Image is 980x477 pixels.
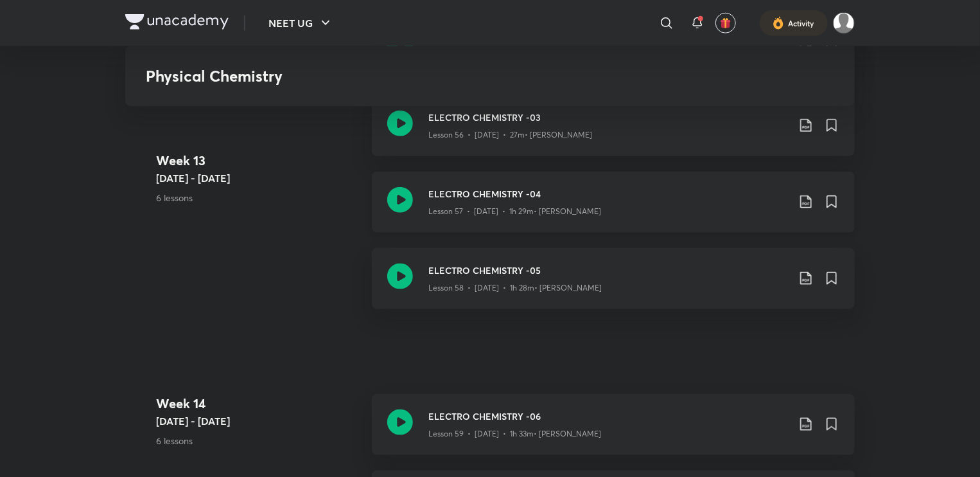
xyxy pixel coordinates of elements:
img: avatar [720,17,731,29]
a: ELECTRO CHEMISTRY -03Lesson 56 • [DATE] • 27m• [PERSON_NAME] [372,95,855,172]
img: activity [773,15,784,31]
h3: ELECTRO CHEMISTRY -06 [428,410,788,423]
p: Lesson 56 • [DATE] • 27m • [PERSON_NAME] [428,129,592,141]
h3: ELECTRO CHEMISTRY -03 [428,111,788,124]
p: Lesson 59 • [DATE] • 1h 33m • [PERSON_NAME] [428,428,601,440]
h4: Week 13 [156,151,362,170]
p: 6 lessons [156,191,362,204]
p: Lesson 57 • [DATE] • 1h 29m • [PERSON_NAME] [428,206,601,217]
p: Lesson 58 • [DATE] • 1h 28m • [PERSON_NAME] [428,282,602,294]
h3: Physical Chemistry [146,67,649,85]
img: Aman raj [833,12,855,34]
a: Company Logo [125,14,229,33]
button: NEET UG [261,10,341,36]
img: Company Logo [125,14,229,30]
h5: [DATE] - [DATE] [156,170,362,186]
p: 6 lessons [156,434,362,447]
h4: Week 14 [156,394,362,413]
a: ELECTRO CHEMISTRY -06Lesson 59 • [DATE] • 1h 33m• [PERSON_NAME] [372,394,855,471]
a: ELECTRO CHEMISTRY -04Lesson 57 • [DATE] • 1h 29m• [PERSON_NAME] [372,172,855,248]
a: ELECTRO CHEMISTRY -05Lesson 58 • [DATE] • 1h 28m• [PERSON_NAME] [372,248,855,325]
button: avatar [715,13,736,33]
h3: ELECTRO CHEMISTRY -04 [428,187,788,201]
h3: ELECTRO CHEMISTRY -05 [428,264,788,277]
h5: [DATE] - [DATE] [156,413,362,429]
